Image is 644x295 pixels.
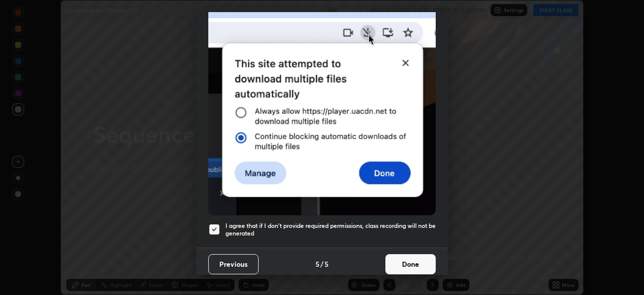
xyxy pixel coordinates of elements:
button: Done [385,254,436,274]
h4: 5 [325,259,329,269]
h4: 5 [315,259,319,269]
button: Previous [208,254,259,274]
h5: I agree that if I don't provide required permissions, class recording will not be generated [225,222,436,238]
h4: / [320,259,324,269]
